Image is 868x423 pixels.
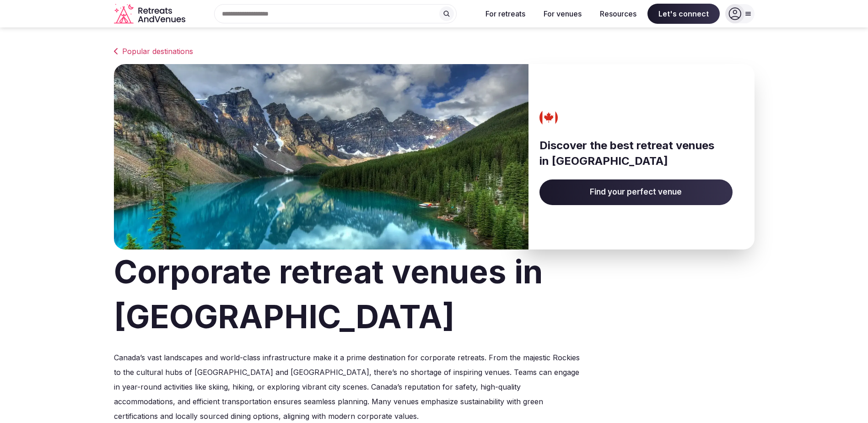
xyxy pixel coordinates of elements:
[478,4,533,24] button: For retreats
[647,4,720,24] span: Let's connect
[114,64,528,249] img: Banner image for Canada representative of the country
[539,138,733,168] h3: Discover the best retreat venues in [GEOGRAPHIC_DATA]
[114,4,187,24] svg: Retreats and Venues company logo
[537,108,561,127] img: Canada's flag
[536,4,589,24] button: For venues
[114,249,755,339] h1: Corporate retreat venues in [GEOGRAPHIC_DATA]
[114,46,755,57] a: Popular destinations
[539,179,733,205] a: Find your perfect venue
[114,4,187,24] a: Visit the homepage
[593,4,644,24] button: Resources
